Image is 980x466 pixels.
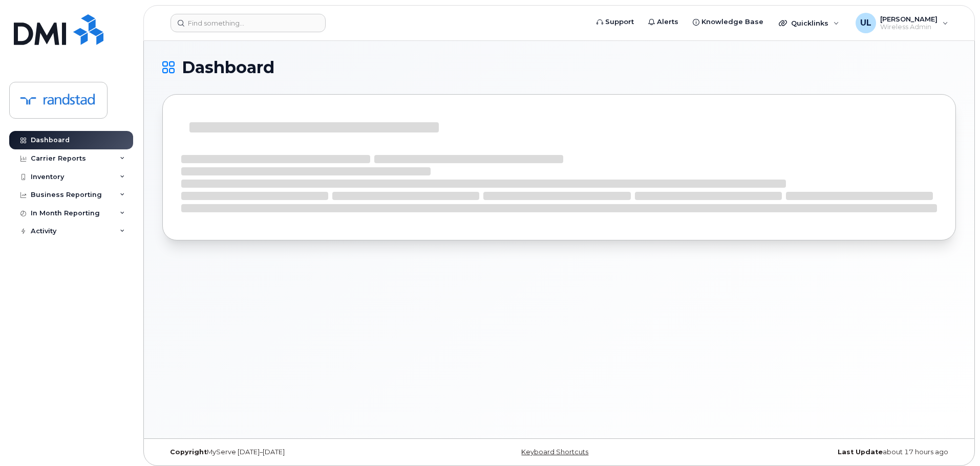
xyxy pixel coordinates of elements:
[521,448,588,456] a: Keyboard Shortcuts
[691,448,956,456] div: about 17 hours ago
[170,448,207,456] strong: Copyright
[838,448,883,456] strong: Last Update
[162,448,427,456] div: MyServe [DATE]–[DATE]
[182,60,274,75] span: Dashboard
